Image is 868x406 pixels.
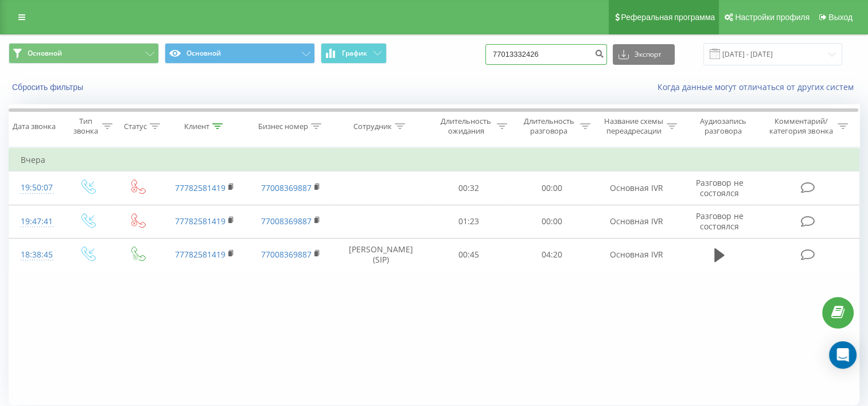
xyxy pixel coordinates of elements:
div: Комментарий/категория звонка [768,116,835,136]
div: Бизнес номер [258,122,308,131]
td: 00:45 [427,238,511,271]
a: 77782581419 [175,249,225,260]
td: 04:20 [510,238,593,271]
span: График [342,49,367,57]
button: График [321,43,387,64]
input: Поиск по номеру [485,44,607,65]
span: Реферальная программа [621,13,715,22]
span: Настройки профиля [735,13,809,22]
div: Open Intercom Messenger [829,341,857,369]
div: Аудиозапись разговора [690,116,757,136]
a: 77008369887 [261,216,312,227]
td: [PERSON_NAME] (SIP) [334,238,427,271]
span: Разговор не состоялся [695,177,743,198]
div: Сотрудник [353,122,392,131]
a: 77008369887 [261,249,312,260]
td: Вчера [9,149,859,171]
td: 01:23 [427,205,511,238]
td: 00:32 [427,171,511,205]
a: 77782581419 [175,216,225,227]
span: Разговор не состоялся [695,210,743,232]
td: Основная IVR [593,205,679,238]
td: Основная IVR [593,238,679,271]
span: Основной [28,49,62,58]
td: Основная IVR [593,171,679,205]
div: Название схемы переадресации [604,116,664,136]
td: 00:00 [510,171,593,205]
div: Дата звонка [13,122,56,131]
div: 19:47:41 [21,210,50,233]
td: 00:00 [510,205,593,238]
a: 77782581419 [175,182,225,193]
span: Выход [828,13,853,22]
div: Длительность разговора [520,116,577,136]
button: Сбросить фильтры [9,82,89,92]
div: 19:50:07 [21,177,50,199]
a: 77008369887 [261,182,312,193]
div: Клиент [184,122,209,131]
button: Основной [165,43,315,64]
div: Тип звонка [72,116,99,136]
div: 18:38:45 [21,244,50,266]
div: Длительность ожидания [438,116,495,136]
button: Экспорт [613,44,675,65]
a: Когда данные могут отличаться от других систем [657,81,859,92]
button: Основной [9,43,159,64]
div: Статус [124,122,147,131]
